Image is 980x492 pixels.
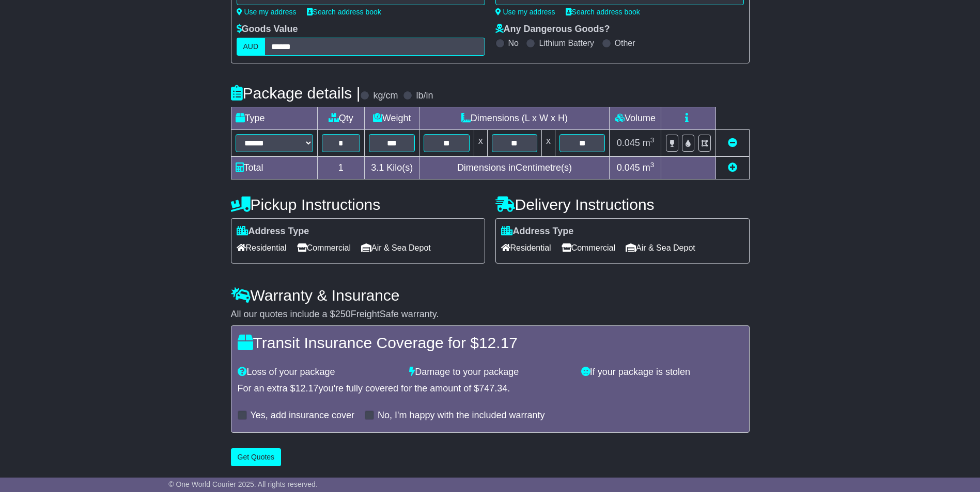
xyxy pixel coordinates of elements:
span: Commercial [562,240,615,256]
span: 12.17 [479,334,518,351]
span: 0.045 [617,138,640,148]
a: Search address book [307,8,381,16]
span: 3.1 [371,162,384,173]
span: 0.045 [617,162,640,173]
span: © One World Courier 2025. All rights reserved. [168,480,318,488]
div: All our quotes include a $ FreightSafe warranty. [231,309,750,320]
span: 250 [335,309,351,319]
span: m [643,162,655,173]
span: Air & Sea Depot [361,240,431,256]
label: lb/in [416,90,433,102]
td: Volume [610,107,661,130]
td: Weight [365,107,419,130]
h4: Transit Insurance Coverage for $ [238,334,743,351]
a: Use my address [495,8,555,16]
td: 1 [317,157,365,179]
div: If your package is stolen [576,367,748,378]
label: Goods Value [237,24,298,35]
a: Add new item [728,162,737,173]
label: Any Dangerous Goods? [495,24,610,35]
label: No [508,38,519,48]
td: Type [231,107,317,130]
td: Dimensions (L x W x H) [419,107,610,130]
td: x [474,130,487,157]
label: Address Type [501,226,574,237]
h4: Package details | [231,85,361,102]
label: kg/cm [373,90,398,102]
span: Air & Sea Depot [626,240,695,256]
td: Total [231,157,317,179]
span: m [643,138,655,148]
sup: 3 [650,161,655,169]
span: Commercial [297,240,351,256]
span: Residential [501,240,551,256]
h4: Warranty & Insurance [231,287,750,304]
a: Remove this item [728,138,737,148]
td: Qty [317,107,365,130]
a: Search address book [566,8,640,16]
label: Yes, add insurance cover [251,410,354,421]
sup: 3 [650,136,655,144]
span: 747.34 [479,383,507,393]
label: AUD [237,38,266,56]
h4: Delivery Instructions [495,196,750,213]
label: Lithium Battery [539,38,594,48]
td: Dimensions in Centimetre(s) [419,157,610,179]
label: Other [615,38,635,48]
label: No, I'm happy with the included warranty [378,410,545,421]
h4: Pickup Instructions [231,196,485,213]
div: Loss of your package [232,367,405,378]
label: Address Type [237,226,309,237]
td: Kilo(s) [365,157,419,179]
button: Get Quotes [231,448,282,466]
span: Residential [237,240,287,256]
div: Damage to your package [404,367,576,378]
div: For an extra $ you're fully covered for the amount of $ . [238,383,743,395]
span: 12.17 [295,383,319,393]
td: x [542,130,555,157]
a: Use my address [237,8,297,16]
